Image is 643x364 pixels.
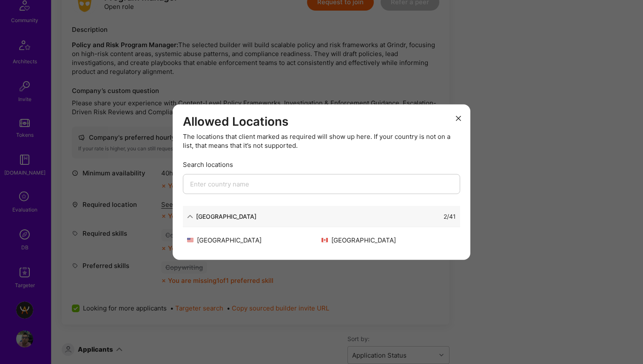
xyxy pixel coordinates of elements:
i: icon Close [456,116,461,121]
div: Search locations [183,160,460,169]
img: United States [187,238,193,243]
div: [GEOGRAPHIC_DATA] [196,212,256,221]
img: Canada [321,238,328,243]
div: 2 / 41 [444,212,456,221]
div: [GEOGRAPHIC_DATA] [321,236,456,245]
input: Enter country name [183,174,460,194]
div: The locations that client marked as required will show up here. If your country is not on a list,... [183,132,460,150]
div: [GEOGRAPHIC_DATA] [187,236,321,245]
i: icon ArrowDown [187,213,193,219]
h3: Allowed Locations [183,114,460,129]
div: modal [173,104,470,260]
